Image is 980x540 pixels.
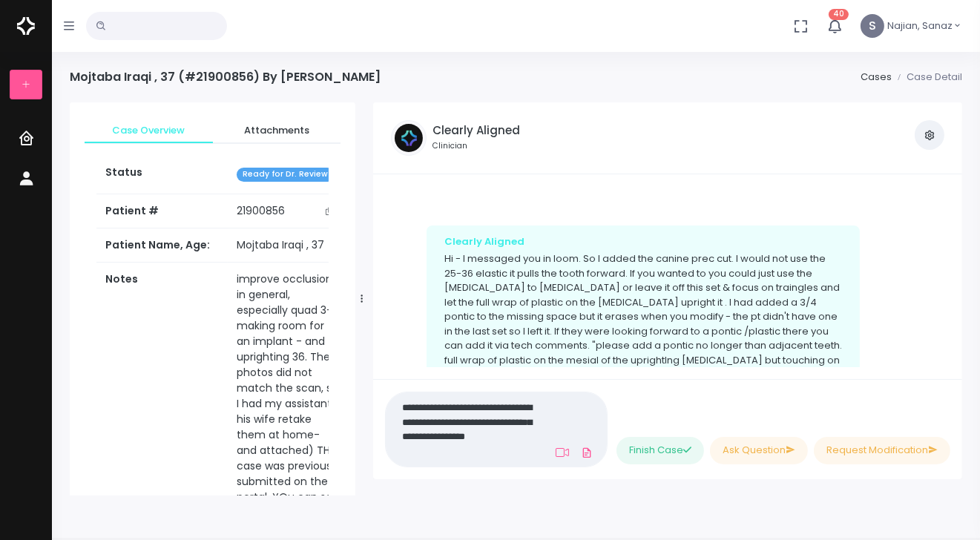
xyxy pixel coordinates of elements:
[829,9,849,20] span: 40
[228,194,349,228] td: 21900856
[616,437,704,464] button: Finish Case
[96,194,228,228] th: Patient #
[814,437,950,464] button: Request Modification
[70,70,381,84] h4: Mojtaba Iraqi , 37 (#21900856) By [PERSON_NAME]
[96,156,228,194] th: Status
[237,168,334,182] span: Ready for Dr. Review
[433,140,520,152] small: Clinician
[433,124,520,137] h5: Clearly Aligned
[444,234,842,249] div: Clearly Aligned
[225,123,329,138] span: Attachments
[892,70,962,85] li: Case Detail
[96,123,201,138] span: Case Overview
[96,228,228,263] th: Patient Name, Age:
[553,447,572,458] a: Add Loom Video
[578,439,596,466] a: Add Files
[710,437,808,464] button: Ask Question
[70,102,355,495] div: scrollable content
[228,228,349,263] td: Mojtaba Iraqi , 37
[861,14,884,38] span: S
[887,19,953,33] span: Najian, Sanaz
[17,10,35,42] img: Logo Horizontal
[444,251,842,382] p: Hi - I messaged you in loom. So I added the canine prec cut. I would not use the 25-36 elastic it...
[861,70,892,84] a: Cases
